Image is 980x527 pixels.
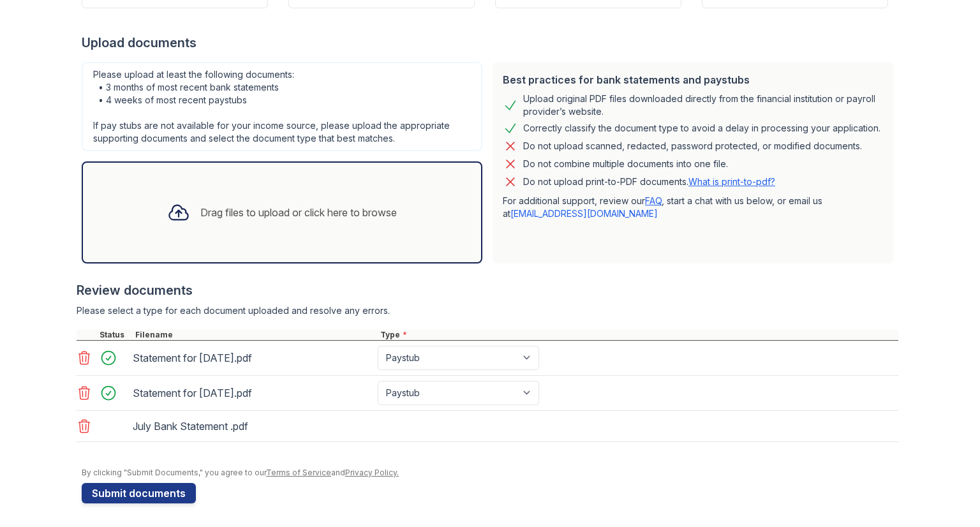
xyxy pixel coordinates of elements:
a: Terms of Service [266,468,331,477]
div: Best practices for bank statements and paystubs [503,72,883,87]
div: Statement for [DATE].pdf [133,383,373,403]
div: Filename [133,330,378,340]
div: By clicking "Submit Documents," you agree to our and [82,468,898,478]
div: Do not combine multiple documents into one file. [523,156,728,172]
div: Drag files to upload or click here to browse [200,205,397,220]
div: July Bank Statement .pdf [133,416,373,436]
p: For additional support, review our , start a chat with us below, or email us at [503,195,883,220]
button: Submit documents [82,483,196,503]
a: [EMAIL_ADDRESS][DOMAIN_NAME] [510,208,658,219]
a: Privacy Policy. [345,468,399,477]
div: Upload original PDF files downloaded directly from the financial institution or payroll provider’... [523,93,883,118]
a: What is print-to-pdf? [688,176,775,187]
div: Status [97,330,133,340]
div: Review documents [77,281,898,299]
div: Statement for [DATE].pdf [133,348,373,368]
p: Do not upload print-to-PDF documents. [523,175,775,188]
a: FAQ [645,195,662,206]
div: Upload documents [82,34,898,52]
div: Do not upload scanned, redacted, password protected, or modified documents. [523,138,862,154]
div: Correctly classify the document type to avoid a delay in processing your application. [523,121,880,136]
div: Please select a type for each document uploaded and resolve any errors. [77,304,898,317]
div: Type [378,330,898,340]
div: Please upload at least the following documents: • 3 months of most recent bank statements • 4 wee... [82,62,482,151]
